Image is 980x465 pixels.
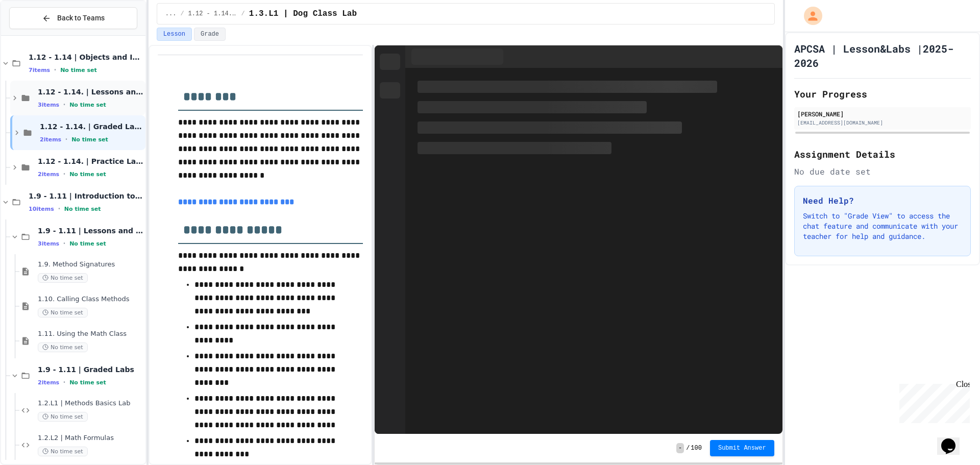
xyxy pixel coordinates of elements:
[69,240,106,247] span: No time set
[797,109,968,118] div: [PERSON_NAME]
[794,147,971,161] h2: Assignment Details
[180,10,184,18] span: /
[71,136,108,143] span: No time set
[54,66,56,74] span: •
[38,412,88,422] span: No time set
[69,102,106,108] span: No time set
[165,10,177,18] span: ...
[64,206,101,212] span: No time set
[797,119,968,127] div: [EMAIL_ADDRESS][DOMAIN_NAME]
[29,53,143,62] span: 1.12 - 1.14 | Objects and Instances of Classes
[38,226,143,235] span: 1.9 - 1.11 | Lessons and Notes
[794,165,971,178] div: No due date set
[38,330,143,338] span: 1.11. Using the Math Class
[29,191,143,201] span: 1.9 - 1.11 | Introduction to Methods
[40,122,143,131] span: 1.12 - 1.14. | Graded Labs
[63,101,65,109] span: •
[188,10,237,18] span: 1.12 - 1.14. | Graded Labs
[63,170,65,178] span: •
[57,13,105,23] span: Back to Teams
[38,260,143,269] span: 1.9. Method Signatures
[29,67,50,74] span: 7 items
[9,7,137,29] button: Back to Teams
[937,424,970,455] iframe: chat widget
[40,136,61,143] span: 2 items
[38,434,143,443] span: 1.2.L2 | Math Formulas
[38,365,143,374] span: 1.9 - 1.11 | Graded Labs
[895,380,970,423] iframe: chat widget
[803,211,962,241] p: Switch to "Grade View" to access the chat feature and communicate with your teacher for help and ...
[691,444,702,452] span: 100
[38,273,88,283] span: No time set
[718,444,766,452] span: Submit Answer
[194,28,226,41] button: Grade
[63,239,65,248] span: •
[38,342,88,352] span: No time set
[38,295,143,304] span: 1.10. Calling Class Methods
[69,171,106,178] span: No time set
[4,4,70,65] div: Chat with us now!Close
[803,194,962,207] h3: Need Help?
[241,10,245,18] span: /
[38,102,59,108] span: 3 items
[58,205,60,213] span: •
[686,444,690,452] span: /
[676,443,684,453] span: -
[29,206,54,212] span: 10 items
[38,157,143,166] span: 1.12 - 1.14. | Practice Labs
[38,399,143,408] span: 1.2.L1 | Methods Basics Lab
[157,28,192,41] button: Lesson
[710,440,774,456] button: Submit Answer
[63,378,65,386] span: •
[249,8,357,20] span: 1.3.L1 | Dog Class Lab
[38,171,59,178] span: 2 items
[60,67,97,74] span: No time set
[69,379,106,386] span: No time set
[793,4,825,28] div: My Account
[38,87,143,96] span: 1.12 - 1.14. | Lessons and Notes
[794,87,971,101] h2: Your Progress
[38,308,88,317] span: No time set
[794,41,971,70] h1: APCSA | Lesson&Labs |2025-2026
[38,379,59,386] span: 2 items
[38,240,59,247] span: 3 items
[38,447,88,456] span: No time set
[65,135,67,143] span: •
